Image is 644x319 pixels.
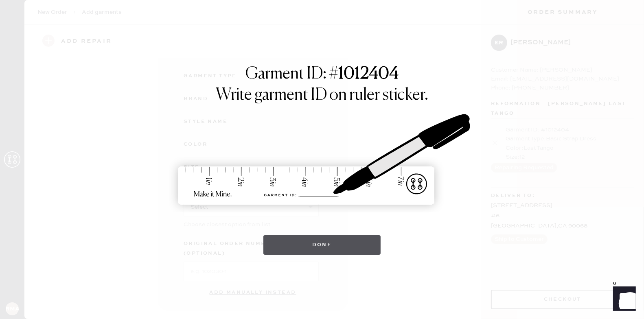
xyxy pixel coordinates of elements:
strong: 1012404 [338,66,399,82]
img: ruler-sticker-sharpie.svg [169,93,475,227]
button: Done [263,235,381,255]
h1: Write garment ID on ruler sticker. [216,85,428,105]
h1: Garment ID: # [245,64,399,85]
iframe: Front Chat [605,282,640,317]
